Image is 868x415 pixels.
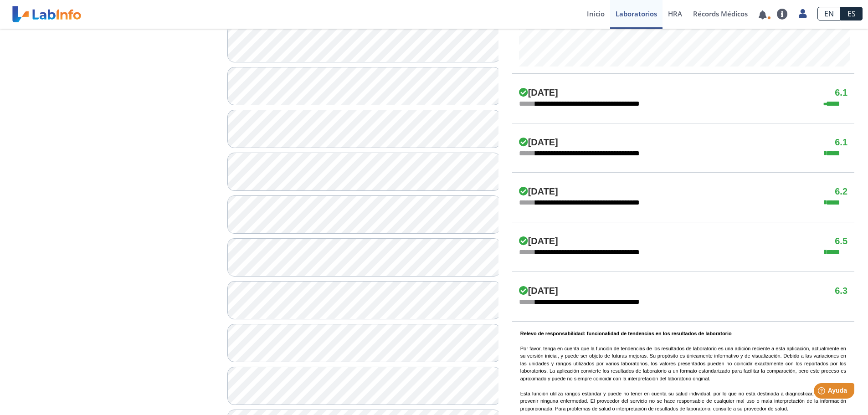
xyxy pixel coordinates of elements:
h4: 6.1 [835,87,847,98]
a: EN [817,7,841,20]
h4: [DATE] [519,286,558,297]
b: Relevo de responsabilidad: funcionalidad de tendencias en los resultados de laboratorio [520,331,732,336]
h4: [DATE] [519,186,558,197]
h4: 6.1 [835,137,847,148]
h4: 6.5 [835,236,847,247]
h4: [DATE] [519,87,558,98]
h4: [DATE] [519,137,558,148]
h4: [DATE] [519,236,558,247]
iframe: Help widget launcher [787,379,858,405]
p: Por favor, tenga en cuenta que la función de tendencias de los resultados de laboratorio es una a... [520,330,846,413]
h4: 6.2 [835,186,847,197]
h4: 6.3 [835,286,847,297]
a: ES [841,7,863,20]
span: HRA [668,9,682,18]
